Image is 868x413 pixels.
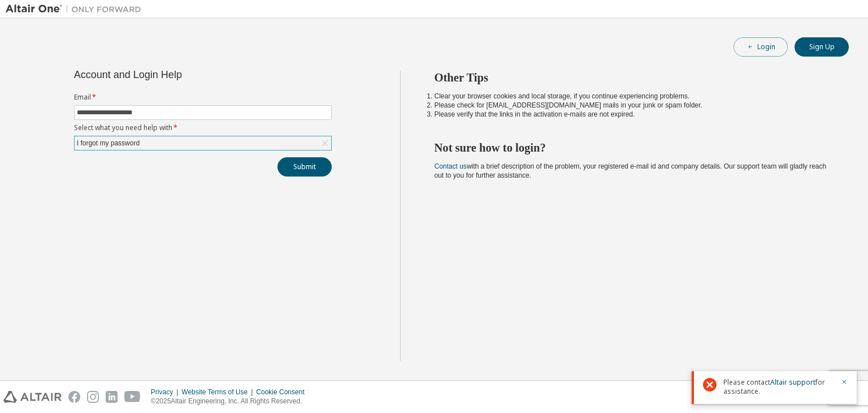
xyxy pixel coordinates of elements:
img: facebook.svg [68,391,80,403]
div: Website Terms of Use [181,388,256,397]
div: Privacy [151,388,181,397]
h2: Not sure how to login? [435,140,829,155]
span: Please contact for assistance. [723,378,834,396]
a: Contact us [435,162,467,170]
span: with a brief description of the problem, your registered e-mail id and company details. Our suppo... [435,162,827,179]
li: Please check for [EMAIL_ADDRESS][DOMAIN_NAME] mails in your junk or spam folder. [435,101,829,110]
h2: Other Tips [435,70,829,85]
img: linkedin.svg [106,391,118,403]
button: Submit [277,157,332,177]
img: instagram.svg [87,391,99,403]
li: Please verify that the links in the activation e-mails are not expired. [435,110,829,119]
label: Select what you need help with [74,123,332,132]
li: Clear your browser cookies and local storage, if you continue experiencing problems. [435,92,829,101]
div: I forgot my password [75,137,141,149]
div: I forgot my password [75,136,331,150]
img: Altair One [6,3,147,15]
p: © 2025 Altair Engineering, Inc. All Rights Reserved. [151,397,311,406]
div: Cookie Consent [256,388,311,397]
div: Account and Login Help [74,70,280,79]
img: altair_logo.svg [3,391,62,403]
a: Altair support [770,377,815,387]
button: Login [734,37,788,57]
button: Sign Up [795,37,849,57]
img: youtube.svg [124,391,141,403]
label: Email [74,93,332,102]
